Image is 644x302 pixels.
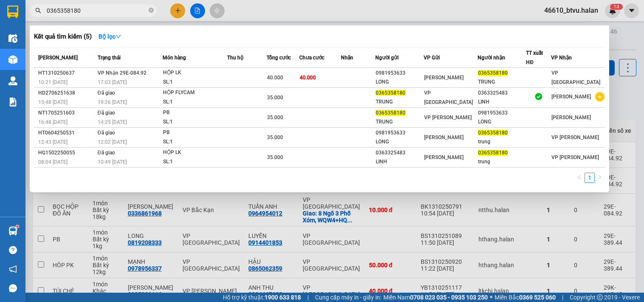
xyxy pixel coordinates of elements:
[585,173,594,182] a: 1
[38,148,95,157] div: HG1502250055
[92,30,128,43] button: Bộ lọcdown
[163,68,227,78] div: HỘP LK
[98,33,121,40] strong: Bộ lọc
[38,69,95,78] div: HT1310250637
[376,69,423,78] div: 0981953633
[526,50,543,65] span: TT xuất HĐ
[38,109,95,117] div: NT1705251603
[38,79,67,85] span: 10:21 [DATE]
[424,154,464,160] span: [PERSON_NAME]
[424,90,473,105] span: VP [GEOGRAPHIC_DATA]
[299,55,324,61] span: Chưa cước
[149,8,154,13] span: close-circle
[98,55,121,61] span: Trạng thái
[376,137,423,146] div: LONG
[8,226,17,235] img: warehouse-icon
[478,130,508,136] span: 0365358180
[424,115,472,120] span: VP [PERSON_NAME]
[478,109,526,117] div: 0981953633
[424,55,440,61] span: VP Gửi
[9,265,17,273] span: notification
[424,75,464,81] span: [PERSON_NAME]
[163,128,227,137] div: PB
[478,117,526,126] div: LONG
[9,284,17,292] span: message
[551,134,599,140] span: VP [PERSON_NAME]
[34,32,92,41] h3: Kết quả tìm kiếm ( 5 )
[375,55,399,61] span: Người gửi
[98,110,115,116] span: Đã giao
[595,92,605,101] span: plus-circle
[9,246,17,254] span: question-circle
[38,99,67,105] span: 15:48 [DATE]
[7,6,18,18] img: logo-vxr
[163,88,227,98] div: HỘP FLYCAM
[98,79,127,85] span: 17:03 [DATE]
[8,55,17,64] img: warehouse-icon
[38,129,95,137] div: HT0604250531
[38,119,67,125] span: 16:48 [DATE]
[376,148,423,157] div: 0363325483
[98,130,115,136] span: Đã giao
[478,157,526,166] div: trung
[595,173,605,183] button: right
[267,115,283,120] span: 35.000
[267,154,283,160] span: 35.000
[478,89,526,98] div: 0363325483
[574,173,585,183] li: Previous Page
[551,70,600,85] span: VP [GEOGRAPHIC_DATA]
[8,76,17,85] img: warehouse-icon
[376,157,423,166] div: LINH
[163,55,186,61] span: Món hàng
[98,150,115,156] span: Đã giao
[38,55,78,61] span: [PERSON_NAME]
[35,8,41,14] span: search
[163,157,227,167] div: SL: 1
[38,139,67,145] span: 12:43 [DATE]
[267,95,283,101] span: 35.000
[478,55,505,61] span: Người nhận
[163,137,227,147] div: SL: 1
[163,98,227,107] div: SL: 1
[376,90,405,96] span: 0365358180
[376,117,423,126] div: TRUNG
[38,159,67,165] span: 08:04 [DATE]
[98,99,127,105] span: 19:26 [DATE]
[16,225,19,228] sup: 1
[163,117,227,127] div: SL: 1
[98,119,127,125] span: 14:25 [DATE]
[163,148,227,157] div: HỘP LK
[227,55,243,61] span: Thu hộ
[551,94,591,100] span: [PERSON_NAME]
[551,154,599,160] span: VP [PERSON_NAME]
[8,98,17,106] img: solution-icon
[8,34,17,43] img: warehouse-icon
[551,115,591,120] span: [PERSON_NAME]
[478,150,508,156] span: 0365358180
[577,175,582,180] span: left
[376,129,423,137] div: 0981953633
[478,78,526,87] div: TRUNG
[376,110,405,116] span: 0365358180
[98,70,146,76] span: VP Nhận 29E-084.92
[376,78,423,87] div: LONG
[595,173,605,183] li: Next Page
[478,70,508,76] span: 0365358180
[267,134,283,140] span: 35.000
[300,75,316,81] span: 40.000
[424,134,464,140] span: [PERSON_NAME]
[478,137,526,146] div: trung
[163,78,227,87] div: SL: 1
[585,173,595,183] li: 1
[98,90,115,96] span: Đã giao
[267,55,291,61] span: Tổng cước
[574,173,585,183] button: left
[551,55,572,61] span: VP Nhận
[597,175,602,180] span: right
[115,34,121,39] span: down
[47,6,147,15] input: Tìm tên, số ĐT hoặc mã đơn
[149,7,154,15] span: close-circle
[341,55,353,61] span: Nhãn
[98,139,127,145] span: 12:02 [DATE]
[267,75,283,81] span: 40.000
